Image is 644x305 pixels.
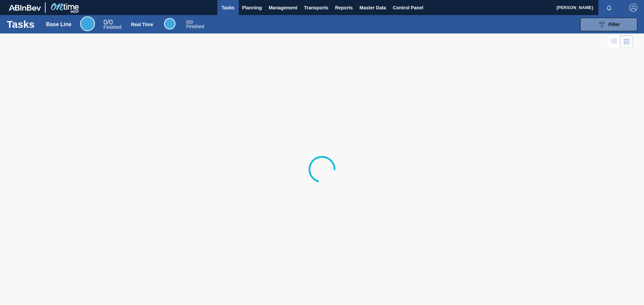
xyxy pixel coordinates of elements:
img: TNhmsLtSVTkK8tSr43FrP2fwEKptu5GPRR3wAAAABJRU5ErkJggg== [9,5,41,11]
span: Tasks [221,4,235,12]
span: Filter [608,22,620,27]
span: / 0 [104,18,113,26]
h1: Tasks [7,20,36,28]
div: Real Time [164,18,175,29]
span: Transports [304,4,328,12]
div: Base Line [80,16,95,31]
span: / 0 [186,19,193,25]
span: Control Panel [393,4,423,12]
div: Real Time [131,22,153,27]
button: Filter [580,18,637,31]
span: Finished [186,24,204,29]
span: Planning [242,4,262,12]
div: Base Line [104,19,121,29]
span: Reports [335,4,353,12]
span: Master Data [360,4,386,12]
div: Real Time [186,20,204,29]
button: Notifications [598,3,620,12]
img: Logout [629,4,637,12]
span: 0 [186,19,189,25]
div: Base Line [46,21,71,27]
span: 0 [104,18,107,26]
span: Finished [104,24,121,30]
span: Management [269,4,298,12]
